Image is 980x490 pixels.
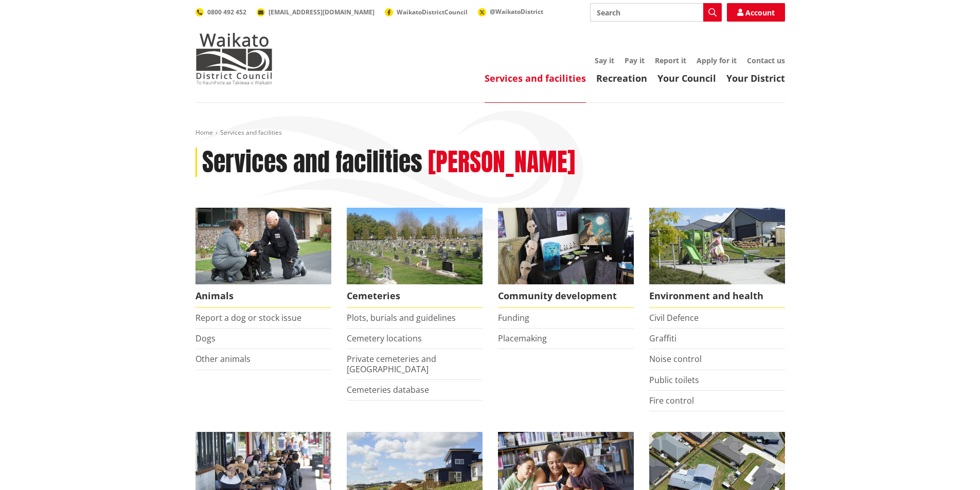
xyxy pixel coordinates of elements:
a: Apply for it [697,56,737,65]
a: Your Council [657,72,716,84]
a: Pay it [625,56,645,65]
a: Say it [595,56,614,65]
a: Placemaking [498,333,547,344]
a: Fire control [649,395,694,406]
h2: [PERSON_NAME] [428,148,575,177]
a: Public toilets [649,374,699,386]
span: Community development [498,284,634,308]
a: @WaikatoDistrict [478,7,543,16]
span: Services and facilities [220,128,282,137]
a: Services and facilities [485,72,586,84]
a: Civil Defence [649,312,699,323]
a: WaikatoDistrictCouncil [385,8,468,16]
span: WaikatoDistrictCouncil [397,8,468,16]
a: Dogs [195,333,216,344]
h1: Services and facilities [202,148,422,177]
a: Cemetery locations [347,333,422,344]
img: Matariki Travelling Suitcase Art Exhibition [498,208,634,284]
a: Contact us [747,56,785,65]
img: Huntly Cemetery [347,208,483,284]
input: Search input [590,3,722,22]
span: Animals [195,284,331,308]
nav: breadcrumb [195,129,785,137]
a: Private cemeteries and [GEOGRAPHIC_DATA] [347,353,436,374]
a: Cemeteries database [347,384,429,395]
a: Account [727,3,785,22]
span: Environment and health [649,284,785,308]
span: 0800 492 452 [207,8,246,16]
img: Waikato District Council - Te Kaunihera aa Takiwaa o Waikato [195,33,273,84]
a: Huntly Cemetery Cemeteries [347,208,483,308]
a: Waikato District Council Animal Control team Animals [195,208,331,308]
a: Other animals [195,353,251,365]
a: Graffiti [649,333,676,344]
a: New housing in Pokeno Environment and health [649,208,785,308]
img: Animal Control [195,208,331,284]
a: Report it [655,56,686,65]
a: Recreation [596,72,647,84]
span: Cemeteries [347,284,483,308]
a: [EMAIL_ADDRESS][DOMAIN_NAME] [257,8,375,16]
span: @WaikatoDistrict [490,7,543,16]
a: 0800 492 452 [195,8,246,16]
a: Your District [726,72,785,84]
img: New housing in Pokeno [649,208,785,284]
a: Funding [498,312,529,323]
a: Plots, burials and guidelines [347,312,456,323]
span: [EMAIL_ADDRESS][DOMAIN_NAME] [269,8,375,16]
a: Noise control [649,353,702,365]
a: Report a dog or stock issue [195,312,301,323]
a: Matariki Travelling Suitcase Art Exhibition Community development [498,208,634,308]
a: Home [195,128,213,137]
